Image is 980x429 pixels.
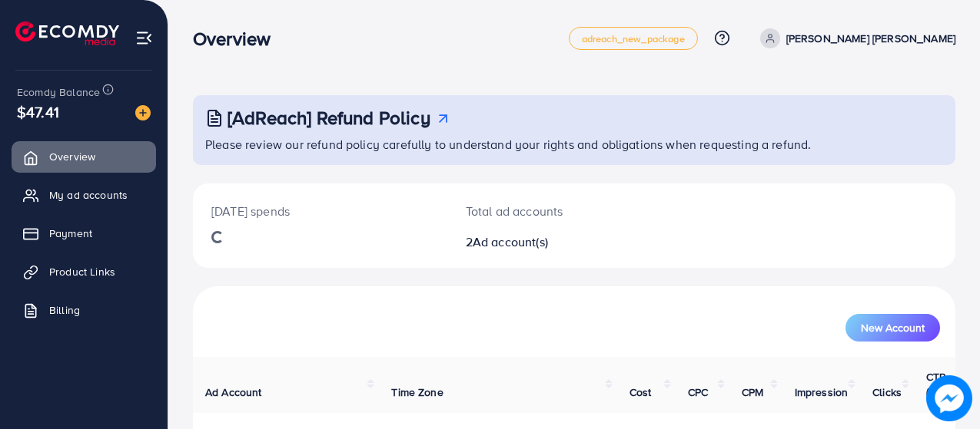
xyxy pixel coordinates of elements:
img: menu [135,29,153,47]
button: New Account [845,314,940,342]
span: Clicks [872,384,902,400]
h3: Overview [193,28,283,50]
p: [PERSON_NAME] [PERSON_NAME] [786,29,955,48]
span: CPC [688,384,708,400]
a: adreach_new_package [569,27,698,50]
span: Overview [49,149,95,164]
span: New Account [861,322,925,333]
a: My ad accounts [12,180,156,210]
span: My ad accounts [49,187,128,203]
span: Ecomdy Balance [17,84,100,100]
img: image [928,377,972,421]
img: image [135,105,151,120]
span: Ad Account [205,384,262,400]
span: Time Zone [391,384,443,400]
h2: 2 [466,235,620,249]
img: logo [15,21,119,45]
a: [PERSON_NAME] [PERSON_NAME] [754,28,955,48]
span: Ad account(s) [473,233,548,250]
span: Impression [795,384,849,400]
p: Please review our refund policy carefully to understand your rights and obligations when requesti... [205,135,946,153]
a: Payment [12,218,156,249]
span: Product Links [49,264,115,279]
span: Cost [630,384,652,400]
h3: [AdReach] Refund Policy [228,107,430,129]
span: CPM [742,384,763,400]
p: Total ad accounts [466,202,620,220]
p: [DATE] spends [211,202,429,220]
a: Overview [12,141,156,172]
span: Billing [49,302,80,318]
span: $47.41 [17,101,59,123]
a: Billing [12,295,156,325]
span: CTR (%) [926,369,946,400]
span: adreach_new_package [582,34,685,44]
span: Payment [49,226,92,241]
a: Product Links [12,256,156,287]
